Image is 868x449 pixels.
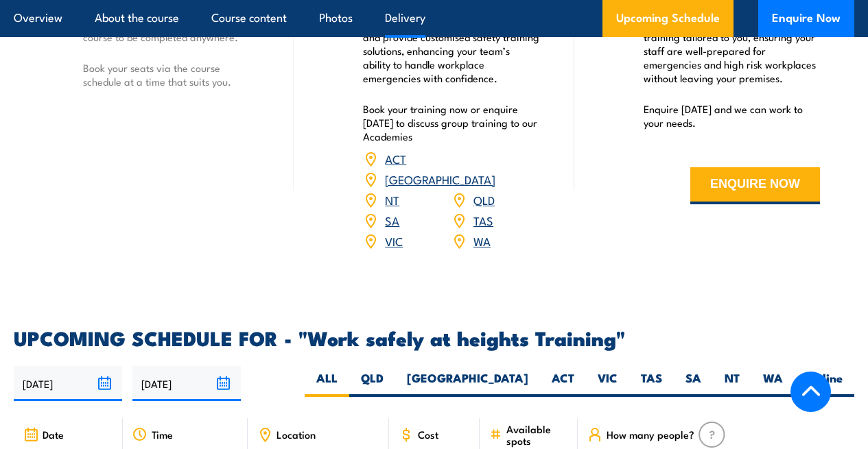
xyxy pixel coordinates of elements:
[385,171,495,187] a: [GEOGRAPHIC_DATA]
[751,370,795,397] label: WA
[644,102,820,130] p: Enquire [DATE] and we can work to your needs.
[690,167,820,204] button: ENQUIRE NOW
[152,428,173,440] span: Time
[43,428,64,440] span: Date
[418,428,438,440] span: Cost
[540,370,586,397] label: ACT
[713,370,751,397] label: NT
[674,370,713,397] label: SA
[363,16,539,85] p: Our Academies are located nationally and provide customised safety training solutions, enhancing ...
[473,212,493,228] a: TAS
[14,328,854,346] h2: UPCOMING SCHEDULE FOR - "Work safely at heights Training"
[305,370,349,397] label: ALL
[14,366,122,401] input: From date
[363,102,539,143] p: Book your training now or enquire [DATE] to discuss group training to our Academies
[644,16,820,85] p: We offer convenient nationwide training tailored to you, ensuring your staff are well-prepared fo...
[473,232,491,249] a: WA
[395,370,540,397] label: [GEOGRAPHIC_DATA]
[132,366,241,401] input: To date
[586,370,629,397] label: VIC
[385,232,403,249] a: VIC
[277,428,316,440] span: Location
[385,212,399,228] a: SA
[385,150,406,167] a: ACT
[506,423,568,446] span: Available spots
[349,370,395,397] label: QLD
[83,61,259,88] p: Book your seats via the course schedule at a time that suits you.
[629,370,674,397] label: TAS
[385,191,399,208] a: NT
[607,428,694,440] span: How many people?
[473,191,495,208] a: QLD
[795,370,854,397] label: Online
